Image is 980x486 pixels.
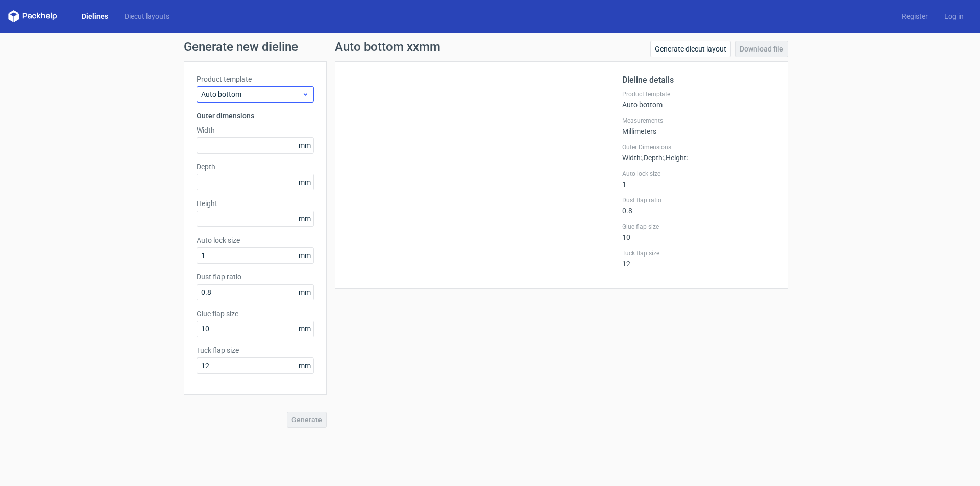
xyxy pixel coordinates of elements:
span: Width : [622,154,642,162]
a: Diecut layouts [116,11,178,21]
label: Dust flap ratio [622,196,775,204]
label: Height [197,198,314,209]
a: Generate diecut layout [650,41,731,57]
span: mm [296,211,313,226]
span: mm [296,358,313,373]
span: Auto bottom [201,89,302,99]
label: Width [197,125,314,135]
a: Log in [936,11,972,21]
label: Depth [197,162,314,172]
a: Register [894,11,936,21]
label: Tuck flap size [197,345,314,355]
div: 0.8 [622,196,775,215]
div: 1 [622,170,775,188]
span: mm [296,174,313,190]
label: Auto lock size [197,235,314,245]
span: , Depth : [642,154,664,162]
label: Auto lock size [622,170,775,178]
h3: Outer dimensions [197,111,314,121]
h2: Dieline details [622,74,775,86]
span: mm [296,138,313,153]
h1: Generate new dieline [184,41,796,53]
label: Product template [622,90,775,98]
div: Millimeters [622,117,775,135]
label: Glue flap size [622,223,775,231]
label: Measurements [622,117,775,125]
span: mm [296,321,313,337]
span: mm [296,248,313,263]
label: Outer Dimensions [622,143,775,151]
span: , Height : [664,154,688,162]
h1: Auto bottom xxmm [335,41,440,53]
div: 12 [622,249,775,268]
div: 10 [622,223,775,241]
label: Dust flap ratio [197,272,314,282]
span: mm [296,285,313,300]
a: Dielines [73,11,116,21]
label: Tuck flap size [622,249,775,258]
label: Product template [197,74,314,84]
div: Auto bottom [622,90,775,109]
label: Glue flap size [197,309,314,319]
